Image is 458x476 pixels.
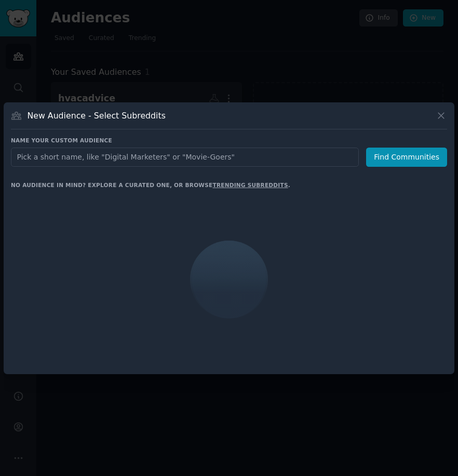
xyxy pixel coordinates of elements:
h3: New Audience - Select Subreddits [28,110,166,121]
h3: Name your custom audience [11,137,447,144]
a: trending subreddits [212,182,288,188]
button: Find Communities [366,148,447,167]
input: Pick a short name, like "Digital Marketers" or "Movie-Goers" [11,148,359,167]
div: No audience in mind? Explore a curated one, or browse . [11,181,290,189]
